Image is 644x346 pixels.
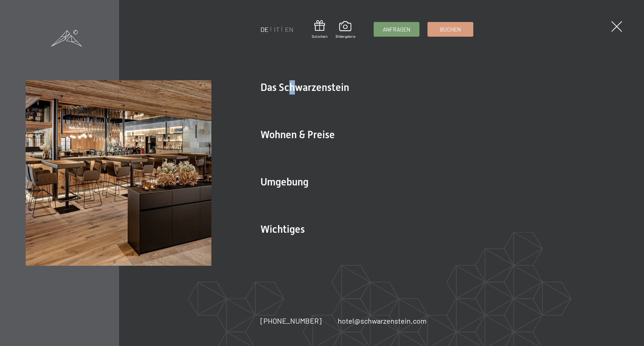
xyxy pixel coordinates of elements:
a: EN [285,25,293,33]
a: DE [260,25,269,33]
span: Bildergalerie [336,34,355,39]
span: Buchen [440,26,461,33]
span: Anfragen [383,26,410,33]
span: Gutschein [312,34,327,39]
a: Buchen [428,22,473,36]
a: Gutschein [312,20,327,39]
a: [PHONE_NUMBER] [260,316,322,326]
span: [PHONE_NUMBER] [260,316,322,325]
a: IT [274,25,280,33]
a: hotel@schwarzenstein.com [338,316,427,326]
a: Anfragen [374,22,419,36]
a: Bildergalerie [336,21,355,39]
